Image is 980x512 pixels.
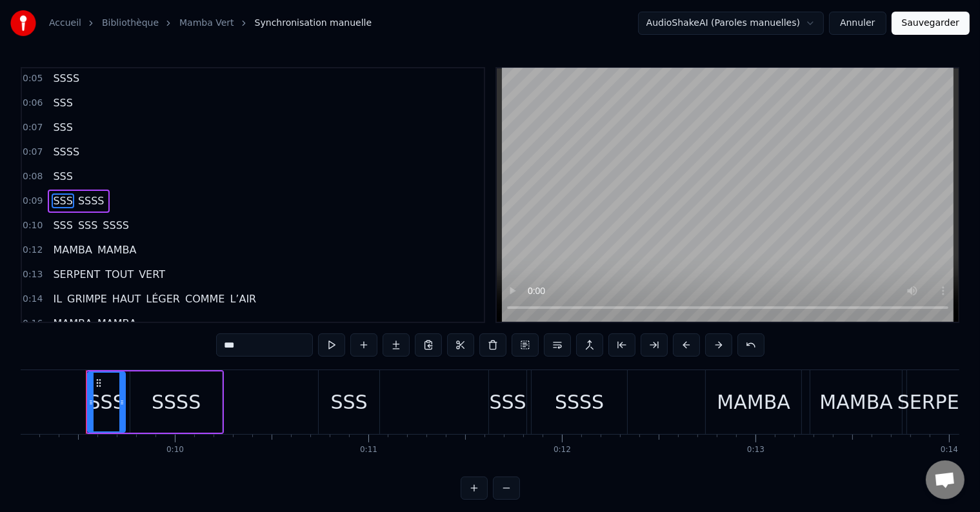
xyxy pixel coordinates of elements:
[23,72,43,85] span: 0:05
[52,95,74,110] span: SSS
[23,219,43,232] span: 0:10
[554,445,571,455] div: 0:12
[829,12,886,35] button: Annuler
[96,316,137,331] span: MAMBA
[104,267,135,282] span: TOUT
[360,445,377,455] div: 0:11
[10,10,36,36] img: youka
[179,17,234,30] a: Mamba Vert
[101,218,130,233] span: SSSS
[166,445,184,455] div: 0:10
[52,316,93,331] span: MAMBA
[717,388,790,417] div: MAMBA
[23,170,43,183] span: 0:08
[23,146,43,159] span: 0:07
[23,121,43,134] span: 0:07
[96,242,137,257] span: MAMBA
[555,388,604,417] div: SSSS
[52,291,63,306] span: IL
[52,120,74,135] span: SSS
[66,291,108,306] span: GRIMPE
[152,388,201,417] div: SSSS
[255,17,372,30] span: Synchronisation manuelle
[23,195,43,208] span: 0:09
[77,218,99,233] span: SSS
[145,291,181,306] span: LÉGER
[331,388,368,417] div: SSS
[137,267,166,282] span: VERT
[892,12,970,35] button: Sauvegarder
[88,388,125,417] div: SSS
[23,268,43,281] span: 0:13
[23,317,43,330] span: 0:16
[52,144,81,159] span: SSSS
[23,97,43,110] span: 0:06
[820,388,893,417] div: MAMBA
[111,291,142,306] span: HAUT
[52,193,74,208] span: SSS
[49,17,372,30] nav: breadcrumb
[77,193,106,208] span: SSSS
[184,291,226,306] span: COMME
[926,460,965,499] div: Ouvrir le chat
[490,388,526,417] div: SSS
[52,242,93,257] span: MAMBA
[747,445,765,455] div: 0:13
[52,267,101,282] span: SERPENT
[229,291,258,306] span: L’AIR
[52,169,74,184] span: SSS
[52,218,74,233] span: SSS
[23,293,43,306] span: 0:14
[49,17,81,30] a: Accueil
[52,71,81,86] span: SSSS
[941,445,958,455] div: 0:14
[102,17,159,30] a: Bibliothèque
[23,244,43,257] span: 0:12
